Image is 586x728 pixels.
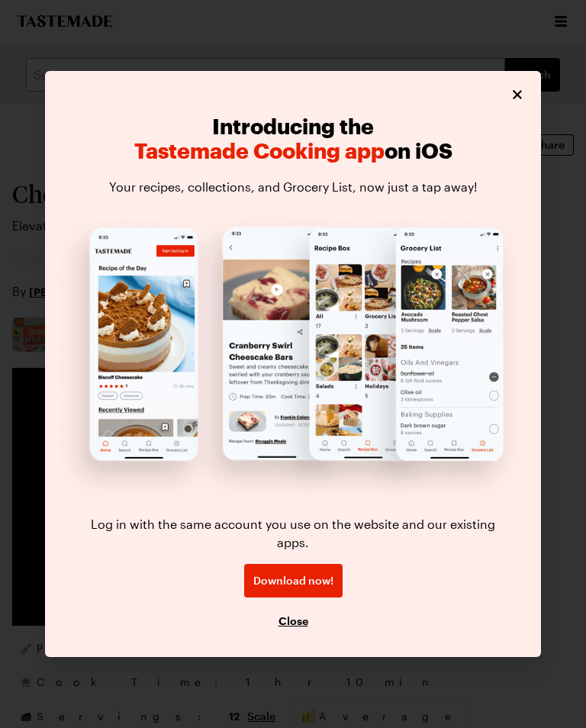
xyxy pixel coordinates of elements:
[134,138,385,163] span: Tastemade Cooking app
[76,515,510,564] p: Log in with the same account you use on the website and our existing apps.
[109,178,478,196] p: Your recipes, collections, and Grocery List, now just a tap away!
[509,86,526,103] button: Close
[279,613,308,628] button: Close
[244,564,343,598] a: Download now!
[253,573,333,588] span: Download now!
[76,114,510,163] h2: Introducing the on iOS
